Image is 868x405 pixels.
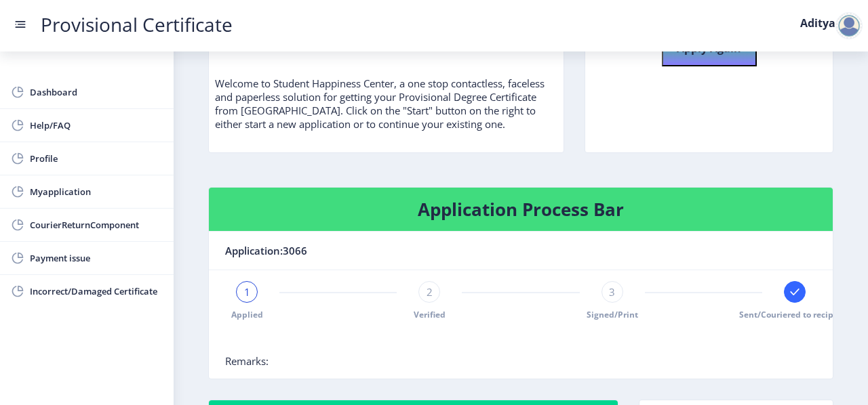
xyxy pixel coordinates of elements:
[587,309,638,320] span: Signed/Print
[30,184,163,200] span: Myapplication
[30,250,163,266] span: Payment issue
[800,18,835,28] label: Aditya
[215,49,557,131] p: Welcome to Student Happiness Center, a one stop contactless, faceless and paperless solution for ...
[30,217,163,233] span: CourierReturnComponent
[231,309,263,320] span: Applied
[30,84,163,100] span: Dashboard
[414,309,446,320] span: Verified
[609,285,615,299] span: 3
[30,117,163,133] span: Help/FAQ
[27,18,246,32] a: Provisional Certificate
[427,285,433,299] span: 2
[244,285,250,299] span: 1
[30,283,163,299] span: Incorrect/Damaged Certificate
[225,242,307,259] span: Application:3066
[225,354,269,368] span: Remarks:
[225,198,816,220] h4: Application Process Bar
[30,150,163,167] span: Profile
[739,309,850,320] span: Sent/Couriered to recipient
